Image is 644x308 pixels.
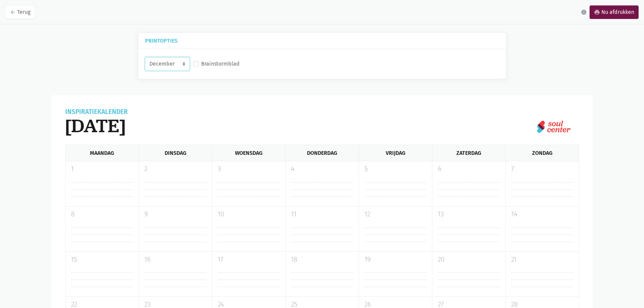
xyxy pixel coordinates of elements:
div: Zondag [505,145,579,161]
div: Inspiratiekalender [65,109,128,115]
p: 18 [291,255,353,265]
div: Woensdag [212,145,285,161]
a: printNu afdrukken [590,5,639,19]
p: 12 [364,209,427,219]
p: 5 [364,164,427,174]
p: 14 [511,209,573,219]
div: Dinsdag [139,145,212,161]
p: 15 [71,255,133,265]
i: print [594,9,600,15]
p: 2 [144,164,207,174]
i: arrow_back [10,9,16,15]
p: 9 [144,209,207,219]
h5: Printopties [145,38,499,43]
p: 11 [291,209,353,219]
p: 8 [71,209,133,219]
p: 1 [71,164,133,174]
p: 10 [218,209,280,219]
i: info [581,9,587,15]
p: 13 [438,209,500,219]
label: Brainstormblad [201,60,240,68]
p: 4 [291,164,353,174]
h1: [DATE] [65,115,128,137]
a: arrow_backTerug [5,5,35,19]
div: Zaterdag [432,145,505,161]
p: 17 [218,255,280,265]
p: 21 [511,255,573,265]
p: 16 [144,255,207,265]
p: 7 [511,164,573,174]
p: 19 [364,255,427,265]
p: 6 [438,164,500,174]
div: Maandag [65,145,139,161]
div: Vrijdag [359,145,432,161]
p: 3 [218,164,280,174]
p: 20 [438,255,500,265]
div: Donderdag [285,145,359,161]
